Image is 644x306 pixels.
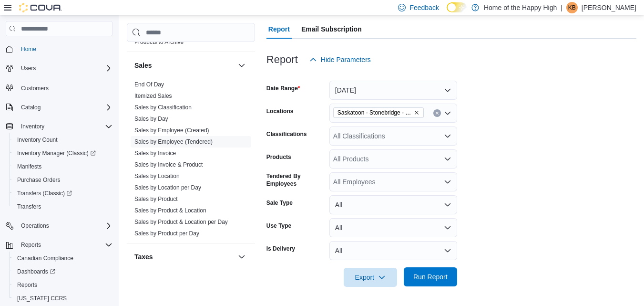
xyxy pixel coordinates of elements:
[21,123,44,130] span: Inventory
[134,196,178,202] a: Sales by Product
[2,42,116,56] button: Home
[17,121,112,132] span: Inventory
[134,127,209,134] a: Sales by Employee (Created)
[134,138,213,146] span: Sales by Employee (Tendered)
[414,110,419,116] button: Remove Saskatoon - Stonebridge - Fire & Flower from selection in this group
[17,43,112,55] span: Home
[134,161,203,168] a: Sales by Invoice & Product
[17,63,40,74] button: Users
[266,130,307,138] label: Classifications
[134,93,172,99] a: Itemized Sales
[13,279,112,291] span: Reports
[10,160,116,173] button: Manifests
[17,239,45,251] button: Reports
[2,81,116,95] button: Customers
[134,81,164,88] a: End Of Day
[134,150,176,157] a: Sales by Invoice
[134,104,192,111] a: Sales by Classification
[134,230,199,237] span: Sales by Product per Day
[21,64,36,72] span: Users
[306,50,375,69] button: Hide Parameters
[266,153,291,161] label: Products
[2,238,116,252] button: Reports
[134,207,206,214] span: Sales by Product & Location
[134,184,201,191] span: Sales by Location per Day
[134,230,199,237] a: Sales by Product per Day
[13,253,112,264] span: Canadian Compliance
[266,107,294,115] label: Locations
[266,199,293,207] label: Sale Type
[13,266,112,277] span: Dashboards
[10,173,116,187] button: Purchase Orders
[13,201,112,212] span: Transfers
[266,84,300,92] label: Date Range
[13,161,45,172] a: Manifests
[2,219,116,232] button: Operations
[236,60,247,71] button: Sales
[21,45,36,53] span: Home
[134,104,192,111] span: Sales by Classification
[17,82,112,94] span: Customers
[266,222,291,230] label: Use Type
[433,109,441,117] button: Clear input
[134,115,168,123] span: Sales by Day
[444,132,451,140] button: Open list of options
[582,2,636,13] p: [PERSON_NAME]
[17,176,61,184] span: Purchase Orders
[17,295,67,302] span: [US_STATE] CCRS
[134,173,180,179] a: Sales by Location
[266,172,326,188] label: Tendered By Employees
[127,79,255,243] div: Sales
[236,251,247,263] button: Taxes
[2,62,116,75] button: Users
[329,241,457,260] button: All
[134,92,172,100] span: Itemized Sales
[134,61,152,70] h3: Sales
[344,268,397,287] button: Export
[301,20,362,39] span: Email Subscription
[134,219,228,225] a: Sales by Product & Location per Day
[13,266,59,277] a: Dashboards
[127,270,255,297] div: Taxes
[21,104,41,111] span: Catalog
[266,54,298,65] h3: Report
[134,161,203,169] span: Sales by Invoice & Product
[17,203,41,211] span: Transfers
[444,178,451,186] button: Open list of options
[21,84,49,92] span: Customers
[268,20,290,39] span: Report
[17,149,96,157] span: Inventory Manager (Classic)
[17,43,40,55] a: Home
[134,39,184,45] a: Products to Archive
[134,252,234,262] button: Taxes
[13,174,64,186] a: Purchase Orders
[17,63,112,74] span: Users
[13,188,76,199] a: Transfers (Classic)
[2,101,116,114] button: Catalog
[13,188,112,199] span: Transfers (Classic)
[17,102,44,113] button: Catalog
[134,195,178,203] span: Sales by Product
[19,3,62,12] img: Cova
[13,148,112,159] span: Inventory Manager (Classic)
[566,2,578,13] div: Katelynd Bartelen
[10,200,116,213] button: Transfers
[409,3,439,12] span: Feedback
[444,155,451,163] button: Open list of options
[10,252,116,265] button: Canadian Compliance
[13,148,100,159] a: Inventory Manager (Classic)
[134,61,234,70] button: Sales
[134,218,228,226] span: Sales by Product & Location per Day
[568,2,576,13] span: KB
[13,134,61,146] a: Inventory Count
[13,161,112,172] span: Manifests
[13,279,41,291] a: Reports
[10,265,116,278] a: Dashboards
[561,2,562,13] p: |
[10,187,116,200] a: Transfers (Classic)
[17,83,52,94] a: Customers
[349,268,391,287] span: Export
[2,120,116,133] button: Inventory
[17,190,72,197] span: Transfers (Classic)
